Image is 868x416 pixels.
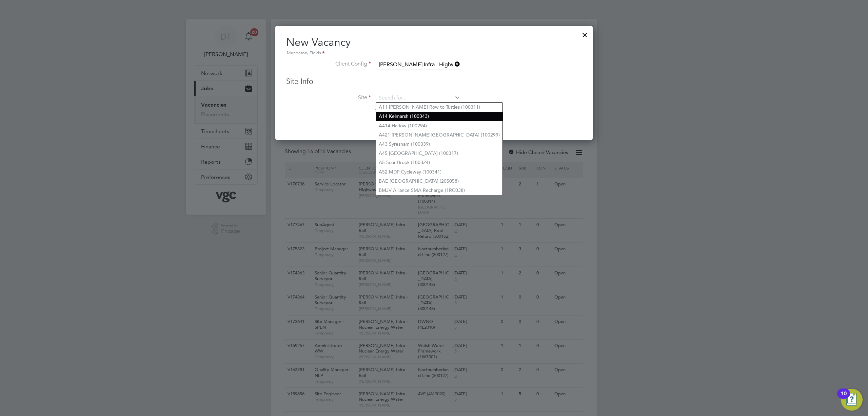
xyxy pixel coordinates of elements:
li: BMJV Alliance SMA Recharge (1RC038) [376,186,502,195]
label: Client Config [286,60,371,68]
li: A5 Soar Brook (100324) [376,158,502,167]
li: A43 Syresham (100339) [376,140,502,149]
div: Mandatory Fields [286,50,582,57]
li: A52 MDP Cycleway (100341) [376,167,502,177]
h3: Site Info [286,77,582,87]
div: 10 [841,394,847,402]
label: Site [286,94,371,101]
li: A414 Harlow (100294) [376,121,502,130]
li: A45 [GEOGRAPHIC_DATA] (100317) [376,149,502,158]
li: A14 Kelmarsh (100343) [376,112,502,121]
li: BAE [GEOGRAPHIC_DATA] (20S058) [376,177,502,186]
button: Open Resource Center, 10 new notifications [841,389,863,411]
li: A11 [PERSON_NAME] Row to Tuttles (100311) [376,103,502,112]
li: A421 [PERSON_NAME][GEOGRAPHIC_DATA] (100299) [376,130,502,140]
input: Search for... [376,60,460,70]
span: Search by site name, address or group [374,107,458,113]
input: Search for... [376,93,460,103]
h2: New Vacancy [286,35,582,57]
